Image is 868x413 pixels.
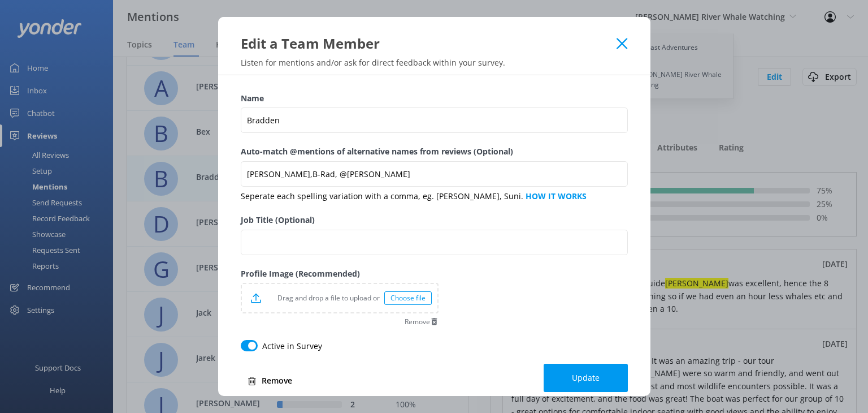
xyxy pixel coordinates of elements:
label: Auto-match @mentions of alternative names from reviews (Optional) [241,145,628,158]
p: Drag and drop a file to upload or [261,292,384,303]
button: Remove [405,317,439,326]
label: Active in Survey [262,340,322,352]
a: HOW IT WORKS [526,191,587,201]
label: Profile Image (Recommended) [241,268,439,280]
button: Close [617,38,627,49]
div: Edit a Team Member [241,34,617,53]
button: Update [544,364,628,392]
div: Choose file [384,291,432,305]
span: Remove [405,319,430,325]
button: Remove [241,369,299,392]
label: Name [241,92,628,105]
label: Job Title (Optional) [241,214,628,226]
span: Update [572,372,600,384]
p: Listen for mentions and/or ask for direct feedback within your survey. [218,57,650,68]
p: Seperate each spelling variation with a comma, eg. [PERSON_NAME], Suni. [241,190,628,203]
